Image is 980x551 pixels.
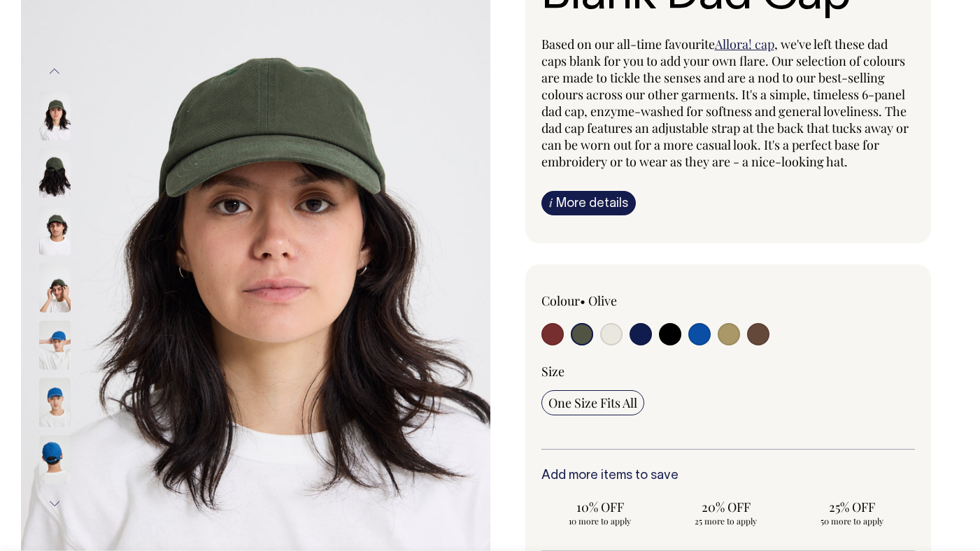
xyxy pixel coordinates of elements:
[39,320,71,369] img: worker-blue
[580,292,585,309] span: •
[674,499,778,515] span: 20% OFF
[548,394,637,411] span: One Size Fits All
[541,36,909,170] span: , we've left these dad caps blank for you to add your own flare. Our selection of colours are mad...
[548,499,652,515] span: 10% OFF
[541,191,636,215] a: iMore details
[541,469,916,483] h6: Add more items to save
[548,515,652,527] span: 10 more to apply
[39,148,71,197] img: olive
[793,494,911,531] input: 25% OFF 50 more to apply
[39,263,71,312] img: olive
[588,292,617,309] label: Olive
[44,56,65,87] button: Previous
[39,206,71,255] img: olive
[800,499,904,515] span: 25% OFF
[541,292,691,309] div: Colour
[541,363,916,380] div: Size
[44,488,65,520] button: Next
[674,515,778,527] span: 25 more to apply
[39,91,71,140] img: olive
[541,390,644,415] input: One Size Fits All
[667,494,785,531] input: 20% OFF 25 more to apply
[39,378,71,427] img: worker-blue
[549,195,553,210] span: i
[541,494,659,531] input: 10% OFF 10 more to apply
[39,435,71,484] img: worker-blue
[715,36,774,52] a: Allora! cap
[541,36,715,52] span: Based on our all-time favourite
[800,515,904,527] span: 50 more to apply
